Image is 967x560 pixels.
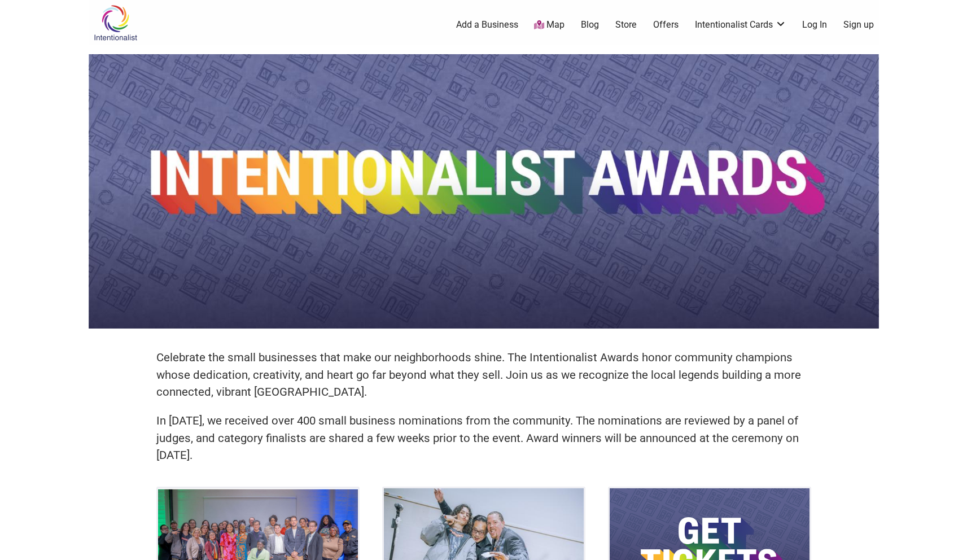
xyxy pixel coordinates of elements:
[695,19,786,31] a: Intentionalist Cards
[581,19,599,31] a: Blog
[534,19,565,32] a: Map
[156,412,811,464] p: In [DATE], we received over 400 small business nominations from the community. The nominations ar...
[89,5,142,41] img: Intentionalist
[843,19,874,31] a: Sign up
[615,19,637,31] a: Store
[802,19,827,31] a: Log In
[653,19,679,31] a: Offers
[456,19,518,31] a: Add a Business
[156,349,811,401] p: Celebrate the small businesses that make our neighborhoods shine. The Intentionalist Awards honor...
